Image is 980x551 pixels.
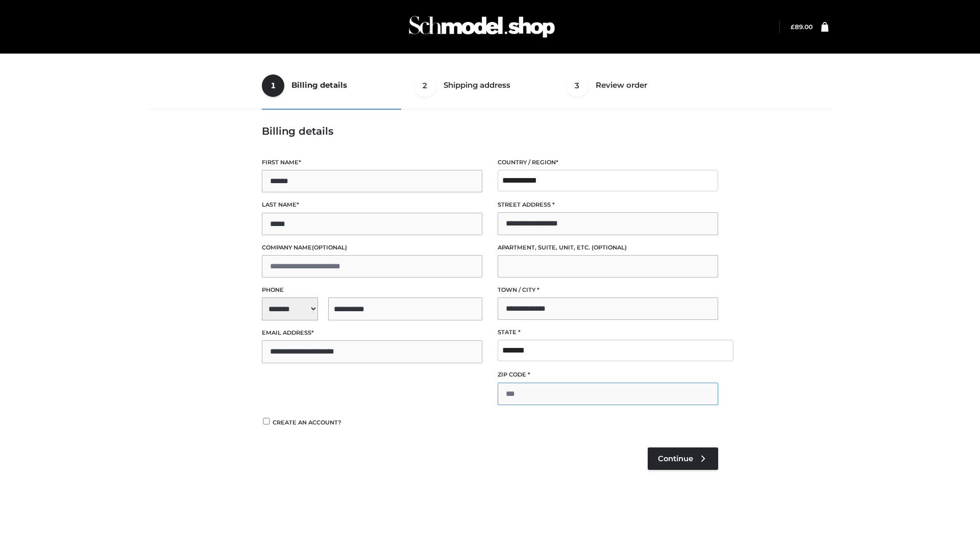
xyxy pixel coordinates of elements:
h3: Billing details [262,125,718,137]
label: First name [262,158,482,167]
span: £ [791,23,795,31]
label: Last name [262,200,482,210]
label: Email address [262,328,482,338]
label: State [498,328,718,337]
label: Country / Region [498,158,718,167]
label: Street address [498,200,718,210]
span: Continue [658,454,693,463]
label: Company name [262,243,482,253]
input: Create an account? [262,418,271,424]
span: (optional) [592,244,627,251]
img: Schmodel Admin 964 [405,7,558,47]
a: £89.00 [791,23,813,31]
span: Create an account? [273,419,341,426]
bdi: 89.00 [791,23,813,31]
a: Continue [648,447,718,470]
span: (optional) [312,244,347,251]
label: Phone [262,285,482,295]
label: Town / City [498,285,718,295]
label: ZIP Code [498,370,718,380]
label: Apartment, suite, unit, etc. [498,243,718,253]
